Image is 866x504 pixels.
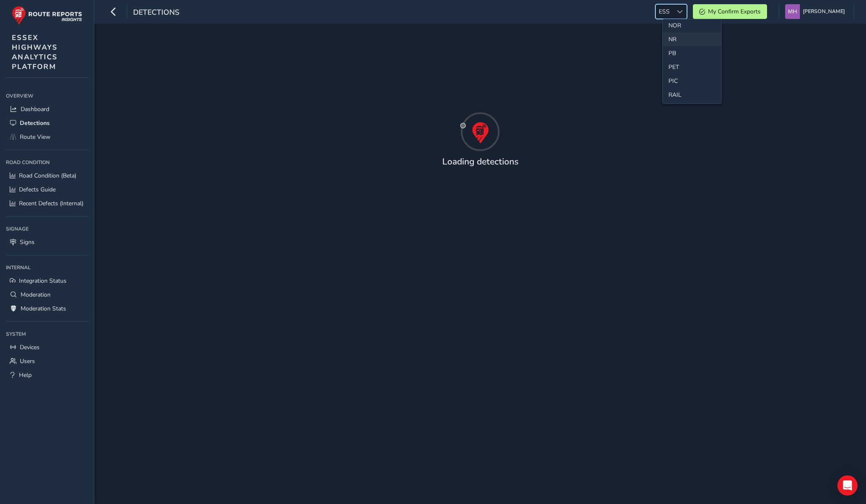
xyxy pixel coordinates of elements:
span: Detections [133,7,179,19]
span: My Confirm Exports [708,8,761,16]
span: Devices [20,343,40,351]
div: Internal [6,261,88,274]
a: Defects Guide [6,183,88,196]
img: rr logo [12,6,82,25]
span: Defects Guide [19,186,56,194]
a: Help [6,368,88,382]
li: NR [663,32,721,46]
div: Open Intercom Messenger [837,475,858,496]
button: My Confirm Exports [693,4,767,19]
img: diamond-layout [785,4,800,19]
h4: Loading detections [442,157,519,167]
span: Moderation [21,291,51,299]
a: Dashboard [6,102,88,116]
span: ESSEX HIGHWAYS ANALYTICS PLATFORM [12,33,58,72]
div: Signage [6,223,88,235]
div: Road Condition [6,156,88,169]
div: Overview [6,90,88,102]
span: Road Condition (Beta) [19,172,76,180]
div: System [6,328,88,340]
a: Integration Status [6,274,88,288]
span: [PERSON_NAME] [803,4,845,19]
span: Detections [20,119,50,127]
span: Signs [20,238,35,246]
li: RCM [663,102,721,116]
a: Detections [6,116,88,130]
a: Recent Defects (Internal) [6,196,88,210]
a: Road Condition (Beta) [6,169,88,183]
li: PIC [663,74,721,88]
a: Signs [6,235,88,249]
li: RAIL [663,88,721,102]
a: Devices [6,340,88,354]
span: ESS [656,5,673,19]
a: Route View [6,130,88,144]
span: Recent Defects (Internal) [19,199,83,207]
a: Users [6,354,88,368]
span: Users [20,357,35,365]
a: Moderation Stats [6,302,88,316]
span: Route View [20,133,51,141]
li: PET [663,60,721,74]
span: Moderation Stats [21,305,66,313]
button: [PERSON_NAME] [785,4,848,19]
span: Help [19,371,32,379]
li: PB [663,46,721,60]
li: NOR [663,19,721,32]
span: Dashboard [21,105,49,113]
span: Integration Status [19,277,67,285]
a: Moderation [6,288,88,302]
